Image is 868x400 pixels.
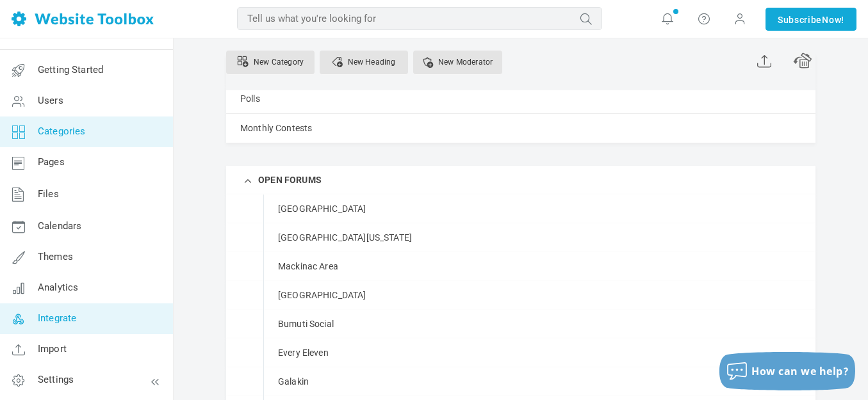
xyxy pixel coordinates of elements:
[240,91,260,107] a: Polls
[38,251,73,262] span: Themes
[258,172,322,188] a: OPEN FORUMS
[719,352,855,390] button: How can we help?
[38,220,81,232] span: Calendars
[240,120,312,136] a: Monthly Contests
[38,95,63,106] span: Users
[278,345,329,361] a: Every Eleven
[278,201,366,217] a: [GEOGRAPHIC_DATA]
[822,13,844,27] span: Now!
[278,287,366,303] a: [GEOGRAPHIC_DATA]
[226,51,315,74] a: Use multiple categories to organize discussions
[278,259,338,275] a: Mackinac Area
[38,343,67,355] span: Import
[751,364,849,378] span: How can we help?
[38,282,78,293] span: Analytics
[38,188,59,200] span: Files
[38,312,76,324] span: Integrate
[278,316,334,332] a: Bumuti Social
[38,374,74,385] span: Settings
[38,64,103,76] span: Getting Started
[38,125,86,137] span: Categories
[766,8,856,31] a: SubscribeNow!
[278,374,309,390] a: Galakin
[320,51,408,74] a: New Heading
[38,156,65,168] span: Pages
[237,7,602,30] input: Tell us what you're looking for
[278,230,412,246] a: [GEOGRAPHIC_DATA][US_STATE]
[413,51,502,74] a: Assigning a user as a moderator for a category gives them permission to help oversee the content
